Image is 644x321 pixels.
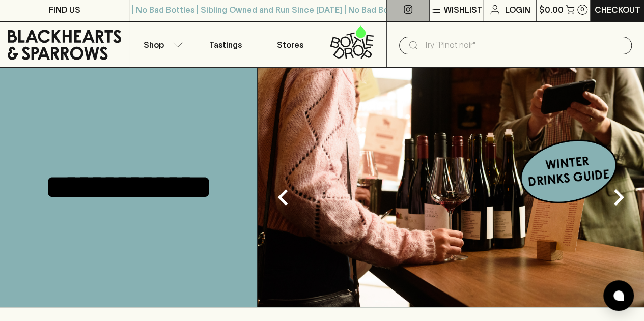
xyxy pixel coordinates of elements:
p: 0 [580,7,584,12]
p: Checkout [595,4,640,16]
input: Try "Pinot noir" [424,37,624,53]
button: Next [598,177,639,218]
p: Tastings [209,39,242,51]
p: Shop [144,39,164,51]
p: Wishlist [444,4,483,16]
a: Stores [258,22,322,67]
a: Tastings [193,22,258,67]
p: Stores [277,39,303,51]
img: optimise [258,68,644,307]
p: $0.00 [539,4,564,16]
img: bubble-icon [613,290,624,301]
button: Shop [129,22,193,67]
p: FIND US [49,4,80,16]
button: Previous [263,177,303,218]
p: Login [505,4,530,16]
